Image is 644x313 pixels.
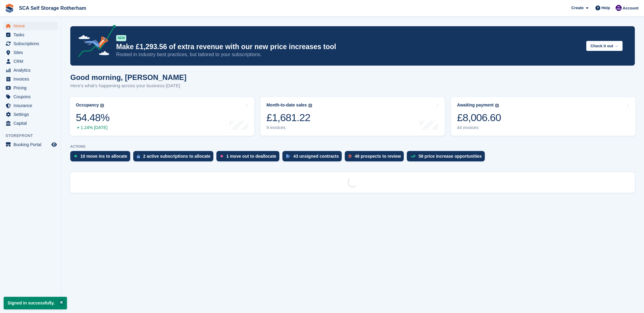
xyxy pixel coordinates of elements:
a: menu [3,57,58,66]
img: price_increase_opportunities-93ffe204e8149a01c8c9dc8f82e8f89637d9d84a8eef4429ea346261dce0b2c0.svg [410,155,415,158]
a: menu [3,48,58,57]
a: 2 active subscriptions to allocate [133,151,216,164]
p: Rooted in industry best practices, but tailored to your subscriptions. [116,51,581,58]
a: menu [3,140,58,149]
p: Signed in successfully. [4,297,67,309]
p: Here's what's happening across your business [DATE] [70,82,186,89]
div: 9 invoices [267,125,312,130]
a: Awaiting payment £8,006.60 44 invoices [451,97,635,136]
img: prospect-51fa495bee0391a8d652442698ab0144808aea92771e9ea1ae160a38d050c398.svg [348,154,351,158]
img: price-adjustments-announcement-icon-8257ccfd72463d97f412b2fc003d46551f7dbcb40ab6d574587a9cd5c0d94... [73,25,116,59]
a: Preview store [50,141,58,148]
div: £1,681.22 [267,111,312,124]
span: Analytics [13,66,50,74]
div: 43 unsigned contracts [293,154,339,159]
span: Booking Portal [13,140,50,149]
span: Tasks [13,31,50,39]
div: 1.24% [DATE] [76,125,109,130]
img: icon-info-grey-7440780725fd019a000dd9b08b2336e03edf1995a4989e88bcd33f0948082b44.svg [100,104,104,107]
img: move_ins_to_allocate_icon-fdf77a2bb77ea45bf5b3d319d69a93e2d87916cf1d5bf7949dd705db3b84f3ca.svg [74,154,77,158]
a: menu [3,119,58,128]
p: Make £1,293.56 of extra revenue with our new price increases tool [116,42,581,51]
span: Invoices [13,75,50,83]
span: Help [602,5,610,11]
a: menu [3,31,58,39]
span: CRM [13,57,50,66]
a: SCA Self Storage Rotherham [17,3,89,13]
span: Capital [13,119,50,128]
a: menu [3,39,58,48]
span: Coupons [13,92,50,101]
div: Month-to-date sales [267,103,307,108]
p: ACTIONS [70,145,635,149]
a: menu [3,66,58,74]
div: 54.48% [76,111,109,124]
a: menu [3,110,58,119]
span: Account [623,5,638,11]
div: NEW [116,35,126,41]
img: active_subscription_to_allocate_icon-d502201f5373d7db506a760aba3b589e785aa758c864c3986d89f69b8ff3... [137,154,140,158]
img: contract_signature_icon-13c848040528278c33f63329250d36e43548de30e8caae1d1a13099fd9432cc5.svg [286,154,290,158]
div: 48 prospects to review [355,154,401,159]
img: Kelly Neesham [616,5,622,11]
span: Insurance [13,101,50,110]
img: stora-icon-8386f47178a22dfd0bd8f6a31ec36ba5ce8667c1dd55bd0f319d3a0aa187defe.svg [5,4,14,13]
span: Storefront [6,133,61,139]
button: Check it out → [586,41,623,51]
span: Settings [13,110,50,119]
span: Sites [13,48,50,57]
div: Occupancy [76,103,99,108]
a: 43 unsigned contracts [282,151,345,164]
div: Awaiting payment [457,103,494,108]
a: menu [3,101,58,110]
div: 10 move ins to allocate [80,154,127,159]
span: Subscriptions [13,39,50,48]
img: move_outs_to_deallocate_icon-f764333ba52eb49d3ac5e1228854f67142a1ed5810a6f6cc68b1a99e826820c5.svg [220,154,223,158]
a: menu [3,92,58,101]
span: Pricing [13,84,50,92]
a: menu [3,84,58,92]
a: 1 move out to deallocate [216,151,282,164]
a: Month-to-date sales £1,681.22 9 invoices [260,97,445,136]
a: menu [3,22,58,30]
img: icon-info-grey-7440780725fd019a000dd9b08b2336e03edf1995a4989e88bcd33f0948082b44.svg [308,104,312,107]
span: Home [13,22,50,30]
a: 48 prospects to review [345,151,407,164]
div: 58 price increase opportunities [418,154,482,159]
a: 10 move ins to allocate [70,151,133,164]
div: 44 invoices [457,125,501,130]
a: menu [3,75,58,83]
div: 2 active subscriptions to allocate [143,154,210,159]
div: £8,006.60 [457,111,501,124]
a: Occupancy 54.48% 1.24% [DATE] [70,97,254,136]
h1: Good morning, [PERSON_NAME] [70,73,186,81]
img: icon-info-grey-7440780725fd019a000dd9b08b2336e03edf1995a4989e88bcd33f0948082b44.svg [495,104,499,107]
a: 58 price increase opportunities [407,151,488,164]
div: 1 move out to deallocate [226,154,276,159]
span: Create [571,5,583,11]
